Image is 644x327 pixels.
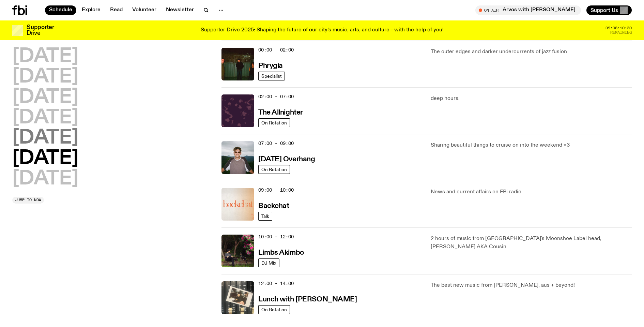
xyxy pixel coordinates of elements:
[261,260,276,265] span: DJ Mix
[45,5,76,15] a: Schedule
[258,187,294,193] span: 09:00 - 10:00
[258,295,357,303] a: Lunch with [PERSON_NAME]
[258,72,285,80] a: Specialist
[431,281,632,289] p: The best new music from [PERSON_NAME], aus + beyond!
[258,93,294,100] span: 02:00 - 07:00
[258,248,304,256] a: Limbs Akimbo
[201,27,444,33] p: Supporter Drive 2025: Shaping the future of our city’s music, arts, and culture - with the help o...
[605,26,632,30] span: 09:08:10:30
[586,5,632,15] button: Support Us
[261,73,282,78] span: Specialist
[12,47,78,66] button: [DATE]
[258,154,315,163] a: [DATE] Overhang
[12,197,44,204] button: Jump to now
[610,31,632,34] span: Remaining
[258,165,290,174] a: On Rotation
[431,48,632,56] p: The outer edges and darker undercurrents of jazz fusion
[258,296,357,303] h3: Lunch with [PERSON_NAME]
[261,213,269,219] span: Talk
[128,5,160,15] a: Volunteer
[12,149,78,168] button: [DATE]
[261,120,287,125] span: On Rotation
[258,305,290,314] a: On Rotation
[12,88,78,107] button: [DATE]
[258,280,294,287] span: 12:00 - 14:00
[27,25,54,36] h3: Supporter Drive
[106,5,127,15] a: Read
[431,235,632,251] p: 2 hours of music from [GEOGRAPHIC_DATA]'s Moonshoe Label head, [PERSON_NAME] AKA Cousin
[258,118,290,127] a: On Rotation
[431,141,632,149] p: Sharing beautiful things to cruise on into the weekend <3
[258,47,294,53] span: 00:00 - 02:00
[162,5,198,15] a: Newsletter
[261,167,287,172] span: On Rotation
[258,201,289,210] a: Backchat
[12,108,78,128] button: [DATE]
[258,258,279,267] a: DJ Mix
[431,188,632,196] p: News and current affairs on FBi radio
[258,212,272,221] a: Talk
[221,48,254,80] img: A greeny-grainy film photo of Bela, John and Bindi at night. They are standing in a backyard on g...
[221,141,254,174] img: Harrie Hastings stands in front of cloud-covered sky and rolling hills. He's wearing sunglasses a...
[258,108,303,116] a: The Allnighter
[221,281,254,314] img: A polaroid of Ella Avni in the studio on top of the mixer which is also located in the studio.
[258,109,303,116] h3: The Allnighter
[221,235,254,267] img: Jackson sits at an outdoor table, legs crossed and gazing at a black and brown dog also sitting a...
[12,129,78,148] button: [DATE]
[475,5,581,15] button: On AirArvos with [PERSON_NAME]
[15,198,41,202] span: Jump to now
[258,140,294,147] span: 07:00 - 09:00
[12,169,78,189] button: [DATE]
[591,7,618,13] span: Support Us
[258,234,294,240] span: 10:00 - 12:00
[258,203,289,210] h3: Backchat
[258,156,315,163] h3: [DATE] Overhang
[431,94,632,103] p: deep hours.
[258,62,283,70] h3: Phrygia
[261,307,287,312] span: On Rotation
[258,61,283,70] a: Phrygia
[258,249,304,256] h3: Limbs Akimbo
[12,68,78,87] button: [DATE]
[78,5,105,15] a: Explore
